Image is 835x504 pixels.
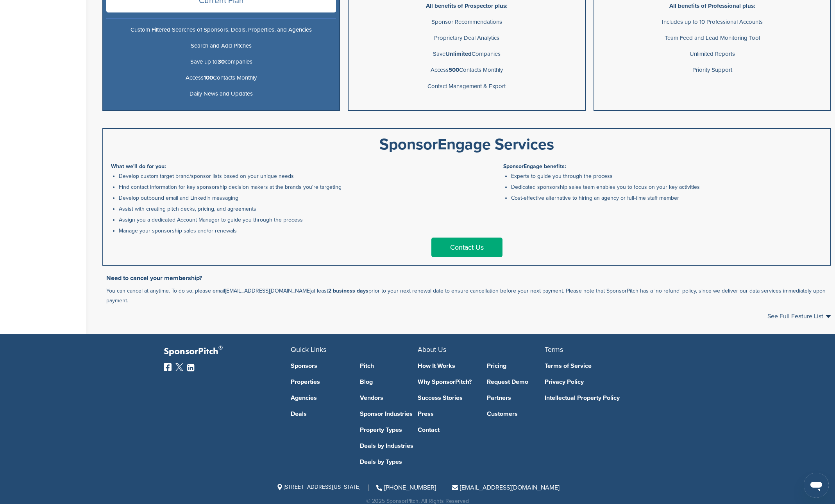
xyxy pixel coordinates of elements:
[511,172,822,180] li: Experts to guide you through the process
[291,411,349,417] a: Deals
[106,89,336,99] p: Daily News and Updates
[291,395,349,401] a: Agencies
[418,395,476,401] a: Success Stories
[360,379,418,385] a: Blog
[119,172,464,180] li: Develop custom target brand/sponsor lists based on your unique needs
[418,379,476,385] a: Why SponsorPitch?
[119,183,464,191] li: Find contact information for key sponsorship decision makers at the brands you're targeting
[487,379,545,385] a: Request Demo
[597,49,827,59] p: Unlimited Reports
[804,473,829,498] iframe: Button to launch messaging window
[597,65,827,75] p: Priority Support
[352,17,581,27] p: Sponsor Recommendations
[545,379,660,385] a: Privacy Policy
[418,427,476,433] a: Contact
[669,2,755,9] b: All benefits of Professional plus:
[328,287,368,294] b: 2 business days
[218,58,225,65] b: 30
[360,427,418,433] a: Property Types
[360,395,418,401] a: Vendors
[291,379,349,385] a: Properties
[487,363,545,369] a: Pricing
[360,411,418,417] a: Sponsor Industries
[445,50,472,57] b: Unlimited
[545,345,563,354] span: Terms
[418,345,446,354] span: About Us
[452,484,560,492] a: [EMAIL_ADDRESS][DOMAIN_NAME]
[106,41,336,51] p: Search and Add Pitches
[431,238,502,257] a: Contact Us
[449,66,459,73] b: 500
[360,443,418,449] a: Deals by Industries
[597,33,827,43] p: Team Feed and Lead Monitoring Tool
[119,194,464,202] li: Develop outbound email and LinkedIn messaging
[352,33,581,43] p: Proprietary Deal Analytics
[418,363,476,369] a: How It Works
[545,363,660,369] a: Terms of Service
[418,411,476,417] a: Press
[106,25,336,35] p: Custom Filtered Searches of Sponsors, Deals, Properties, and Agencies
[164,363,172,371] img: Facebook
[175,363,183,371] img: Twitter
[291,345,326,354] span: Quick Links
[511,183,822,191] li: Dedicated sponsorship sales team enables you to focus on your key activities
[111,163,166,170] b: What we'll do for you:
[111,137,822,152] div: SponsorEngage Services
[218,343,223,353] span: ®
[352,49,581,59] p: Save Companies
[352,82,581,91] p: Contact Management & Export
[352,65,581,75] p: Access Contacts Monthly
[767,313,831,319] a: See Full Feature List
[106,73,336,83] p: Access Contacts Monthly
[376,484,436,492] a: [PHONE_NUMBER]
[106,57,336,67] p: Save up to companies
[106,286,831,305] p: You can cancel at anytime. To do so, please email at least prior to your next renewal date to ens...
[164,346,291,357] p: SponsorPitch
[487,395,545,401] a: Partners
[597,17,827,27] p: Includes up to 10 Professional Accounts
[487,411,545,417] a: Customers
[119,216,464,224] li: Assign you a dedicated Account Manager to guide you through the process
[511,194,822,202] li: Cost-effective alternative to hiring an agency or full-time staff member
[291,363,349,369] a: Sponsors
[360,459,418,465] a: Deals by Types
[545,395,660,401] a: Intellectual Property Policy
[276,484,360,490] span: [STREET_ADDRESS][US_STATE]
[204,74,213,81] b: 100
[106,273,831,283] h3: Need to cancel your membership?
[426,2,508,9] b: All benefits of Prospector plus:
[164,499,672,504] div: © 2025 SponsorPitch, All Rights Reserved
[119,227,464,235] li: Manage your sponsorship sales and/or renewals
[225,287,311,294] a: [EMAIL_ADDRESS][DOMAIN_NAME]
[503,163,566,170] b: SponsorEngage benefits:
[119,205,464,213] li: Assist with creating pitch decks, pricing, and agreements
[360,363,418,369] a: Pitch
